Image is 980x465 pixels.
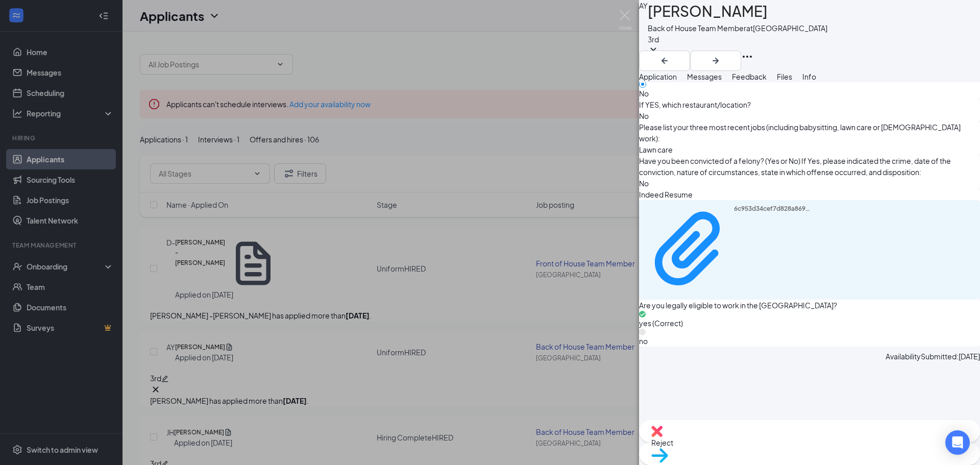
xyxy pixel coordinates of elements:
svg: ArrowLeftNew [658,55,671,67]
svg: Ellipses [741,51,753,63]
span: No [639,110,980,121]
div: 6c953d34cef7d828a869685130fe51a0.pdf [734,205,811,293]
button: ArrowRight [690,51,741,71]
span: Submitted: [921,351,959,362]
svg: ArrowRight [709,55,722,67]
span: Info [802,72,816,81]
span: Are you legally eligible to work in the [GEOGRAPHIC_DATA]? [639,300,980,311]
span: No [639,178,980,189]
a: Paperclip6c953d34cef7d828a869685130fe51a0.pdf [645,205,811,295]
span: If YES, which restaurant/location? [639,99,751,110]
span: Feedback [732,72,767,81]
span: [DATE] [959,351,980,362]
span: Reject [651,437,968,448]
span: Lawn care [639,144,980,155]
span: No [639,89,649,98]
span: yes (Correct) [639,319,683,328]
span: Have you been convicted of a felony? (Yes or No) If Yes, please indicated the crime, date of the ... [639,155,980,178]
svg: Cross [648,45,659,56]
span: Indeed Resume [639,189,693,200]
svg: Paperclip [645,205,734,293]
span: 3rd [648,35,659,44]
span: Please list your three most recent jobs (including babysitting, lawn care or [DEMOGRAPHIC_DATA] w... [639,121,980,144]
button: ArrowLeftNew [639,51,690,71]
div: Open Intercom Messenger [945,430,970,455]
div: Back of House Team Member at [GEOGRAPHIC_DATA] [648,22,827,34]
span: Application [639,72,677,81]
span: Messages [687,72,722,81]
span: no [639,336,648,346]
span: Files [777,72,792,81]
